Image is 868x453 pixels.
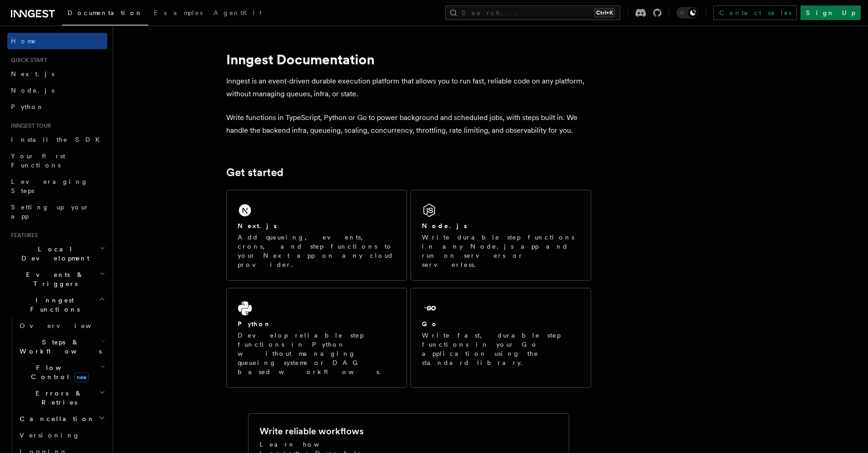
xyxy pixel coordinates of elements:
span: Errors & Retries [16,389,99,407]
a: Next.jsAdd queueing, events, crons, and step functions to your Next app on any cloud provider. [226,190,407,281]
a: Install the SDK [7,131,107,148]
button: Steps & Workflows [16,334,107,359]
a: PythonDevelop reliable step functions in Python without managing queueing systems or DAG based wo... [226,288,407,388]
span: Next.js [11,70,54,78]
span: Quick start [7,57,47,64]
p: Write durable step functions in any Node.js app and run on servers or serverless. [422,233,580,269]
a: Examples [148,3,208,25]
h2: Node.js [422,221,467,230]
button: Events & Triggers [7,266,107,292]
span: Cancellation [16,414,95,423]
button: Flow Controlnew [16,359,107,385]
a: AgentKit [208,3,267,25]
p: Write fast, durable step functions in your Go application using the standard library. [422,331,580,367]
span: Python [11,103,44,110]
button: Inngest Functions [7,292,107,318]
h2: Go [422,319,438,328]
p: Inngest is an event-driven durable execution platform that allows you to run fast, reliable code ... [226,75,591,100]
p: Add queueing, events, crons, and step functions to your Next app on any cloud provider. [238,233,395,269]
a: Get started [226,166,283,179]
a: Leveraging Steps [7,173,107,199]
a: Node.jsWrite durable step functions in any Node.js app and run on servers or serverless. [411,190,591,281]
a: Next.js [7,66,107,82]
a: Home [7,33,107,49]
button: Toggle dark mode [676,7,698,18]
h2: Python [238,319,271,328]
button: Errors & Retries [16,385,107,411]
span: AgentKit [213,9,262,16]
h2: Write reliable workflows [260,425,364,437]
button: Search...Ctrl+K [445,5,620,20]
a: Python [7,99,107,115]
span: Versioning [20,432,80,439]
button: Local Development [7,241,107,266]
span: Steps & Workflows [16,338,102,356]
h2: Next.js [238,221,277,230]
a: Node.js [7,82,107,99]
span: Events & Triggers [7,270,99,288]
span: Home [11,36,36,46]
span: Examples [154,9,203,16]
a: Overview [16,318,107,334]
span: Install the SDK [11,136,105,143]
span: Node.js [11,87,54,94]
span: Inngest tour [7,122,51,130]
span: Features [7,232,38,239]
span: Your first Functions [11,152,65,169]
a: GoWrite fast, durable step functions in your Go application using the standard library. [411,288,591,388]
span: new [74,372,89,382]
a: Setting up your app [7,199,107,224]
kbd: Ctrl+K [594,8,615,17]
span: Inngest Functions [7,296,99,314]
a: Documentation [62,3,148,26]
a: Sign Up [800,5,861,20]
button: Cancellation [16,411,107,427]
a: Versioning [16,427,107,443]
span: Leveraging Steps [11,178,88,194]
a: Your first Functions [7,148,107,173]
p: Write functions in TypeScript, Python or Go to power background and scheduled jobs, with steps bu... [226,111,591,137]
p: Develop reliable step functions in Python without managing queueing systems or DAG based workflows. [238,331,395,376]
span: Local Development [7,245,99,263]
h1: Inngest Documentation [226,51,591,68]
span: Documentation [68,9,143,16]
span: Setting up your app [11,203,89,220]
span: Flow Control [16,363,100,381]
a: Contact sales [713,5,797,20]
span: Overview [20,322,114,329]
